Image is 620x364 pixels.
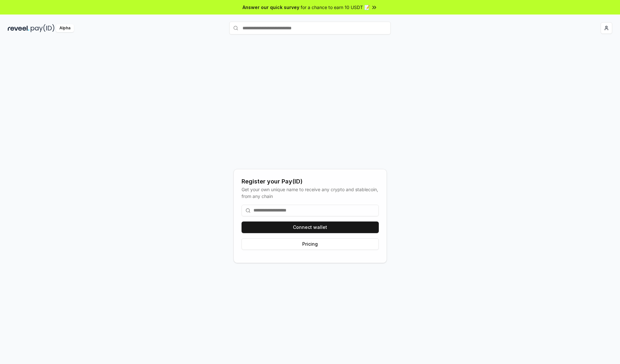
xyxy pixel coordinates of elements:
button: Pricing [242,238,379,250]
button: Connect wallet [242,221,379,233]
span: Answer our quick survey [243,4,299,11]
img: pay_id [31,24,55,32]
div: Alpha [56,24,74,32]
img: reveel_dark [8,24,29,32]
div: Get your own unique name to receive any crypto and stablecoin, from any chain [242,186,379,200]
span: for a chance to earn 10 USDT 📝 [301,4,370,11]
div: Register your Pay(ID) [242,177,379,186]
